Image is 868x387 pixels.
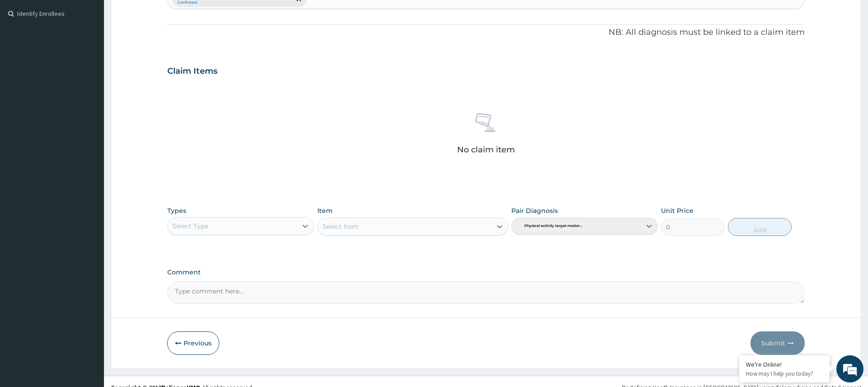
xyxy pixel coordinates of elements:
[17,45,37,68] img: d_794563401_company_1708531726252_794563401
[47,51,152,62] div: Chat with us now
[511,206,558,215] label: Pair Diagnosis
[317,206,333,215] label: Item
[746,360,823,368] div: We're Online!
[172,222,208,231] div: Select Type
[728,218,792,236] button: Add
[746,370,823,378] p: How may I help you today?
[167,66,217,76] h3: Claim Items
[52,114,125,205] span: We're online!
[457,145,515,154] p: No claim item
[661,206,693,215] label: Unit Price
[167,331,219,355] button: Previous
[5,247,172,278] textarea: Type your message and hit 'Enter'
[148,5,170,26] div: Minimize live chat window
[167,27,804,38] p: NB: All diagnosis must be linked to a claim item
[167,269,804,276] label: Comment
[750,331,805,355] button: Submit
[167,207,186,215] label: Types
